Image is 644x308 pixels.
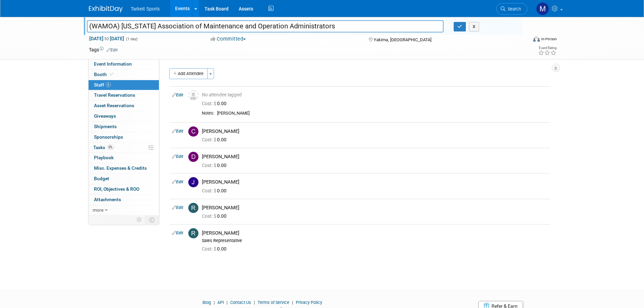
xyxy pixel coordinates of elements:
div: [PERSON_NAME] [202,128,548,135]
span: to [103,36,110,41]
img: Unassigned-User-Icon.png [188,90,198,100]
a: Giveaways [89,111,159,121]
span: Cost: $ [202,246,217,252]
div: [PERSON_NAME] [217,111,548,116]
span: Tarkett Sports [131,6,160,11]
div: Sales Representative [202,238,548,243]
span: Staff [94,82,111,88]
span: | [252,300,257,305]
a: API [217,300,224,305]
span: Travel Reservations [94,92,135,98]
img: J.jpg [188,177,198,187]
div: [PERSON_NAME] [202,179,548,185]
span: | [225,300,229,305]
span: Cost: $ [202,137,217,142]
div: Event Format [487,35,557,45]
a: Privacy Policy [296,300,322,305]
div: In-Person [541,37,557,42]
div: [PERSON_NAME] [202,230,548,236]
div: [PERSON_NAME] [202,205,548,211]
td: Tags [89,46,118,53]
a: Sponsorships [89,132,159,142]
div: No attendee tagged [202,92,548,98]
img: R.jpg [188,203,198,213]
a: Search [496,3,527,15]
img: Mathieu Martel [536,2,549,15]
span: 6 [106,82,111,87]
a: Edit [172,205,183,210]
span: Cost: $ [202,188,217,193]
span: Yakima, [GEOGRAPHIC_DATA] [374,37,431,42]
div: Event Rating [538,46,556,50]
button: Committed [208,35,248,43]
a: Asset Reservations [89,101,159,111]
a: Travel Reservations [89,90,159,100]
span: 0.00 [202,101,229,106]
a: Tasks0% [89,143,159,153]
span: 0.00 [202,137,229,142]
span: Giveaways [94,113,116,119]
a: Edit [172,129,183,134]
a: Shipments [89,122,159,132]
span: Playbook [94,155,114,160]
a: Edit [172,231,183,235]
a: Edit [106,48,118,52]
a: more [89,205,159,215]
span: Search [505,6,521,11]
span: 0.00 [202,213,229,219]
span: Shipments [94,124,117,129]
span: Tasks [93,145,114,150]
span: 0% [107,145,114,150]
span: more [93,207,103,213]
a: Edit [172,93,183,97]
span: Cost: $ [202,101,217,106]
span: Sponsorships [94,134,123,140]
span: ROI, Objectives & ROO [94,186,139,192]
img: ExhibitDay [89,6,123,13]
span: [DATE] [DATE] [89,35,124,42]
span: Booth [94,72,115,77]
span: | [290,300,295,305]
a: Booth [89,70,159,80]
span: Attachments [94,197,121,202]
span: Event Information [94,61,132,67]
span: 0.00 [202,163,229,168]
div: [PERSON_NAME] [202,153,548,160]
a: ROI, Objectives & ROO [89,184,159,194]
img: Format-Inperson.png [533,36,540,42]
span: Cost: $ [202,163,217,168]
button: Add Attendee [169,68,208,79]
img: D.jpg [188,152,198,162]
a: Contact Us [230,300,251,305]
span: Cost: $ [202,213,217,219]
img: R.jpg [188,228,198,238]
td: Toggle Event Tabs [145,215,159,224]
a: Playbook [89,153,159,163]
span: Budget [94,176,109,181]
span: 0.00 [202,246,229,252]
td: Personalize Event Tab Strip [134,215,145,224]
a: Blog [202,300,211,305]
a: Staff6 [89,80,159,90]
a: Terms of Service [258,300,289,305]
a: Edit [172,154,183,159]
a: Edit [172,180,183,184]
span: Asset Reservations [94,103,134,108]
a: Event Information [89,59,159,69]
button: X [469,22,479,31]
span: 0.00 [202,188,229,193]
div: Notes: [202,111,214,116]
span: Misc. Expenses & Credits [94,165,147,171]
a: Attachments [89,195,159,205]
i: Booth reservation complete [110,72,113,76]
span: (1 day) [125,37,138,41]
a: Misc. Expenses & Credits [89,163,159,173]
span: | [212,300,216,305]
a: Budget [89,174,159,184]
img: C.jpg [188,126,198,137]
